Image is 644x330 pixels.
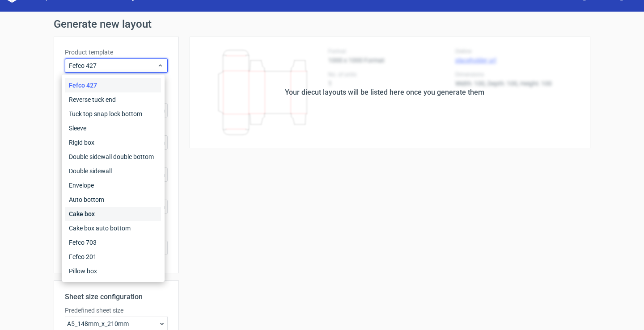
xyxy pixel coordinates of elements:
label: Predefined sheet size [65,306,168,315]
div: Pillow box [65,264,161,278]
div: Your diecut layouts will be listed here once you generate them [285,87,484,98]
div: Cake box auto bottom [65,221,161,235]
label: Product template [65,48,168,57]
div: Envelope [65,178,161,192]
div: Double sidewall [65,164,161,178]
h1: Generate new layout [54,19,590,29]
div: Rigid box [65,135,161,150]
h2: Sheet size configuration [65,292,168,302]
div: Cake box [65,207,161,221]
div: Tuck top snap lock bottom [65,107,161,121]
div: Fefco 201 [65,250,161,264]
div: Fefco 703 [65,235,161,250]
div: Reverse tuck end [65,92,161,107]
div: Auto bottom [65,192,161,207]
span: Fefco 427 [69,61,157,70]
div: Double sidewall double bottom [65,150,161,164]
div: Sleeve [65,121,161,135]
div: Fefco 427 [65,78,161,92]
